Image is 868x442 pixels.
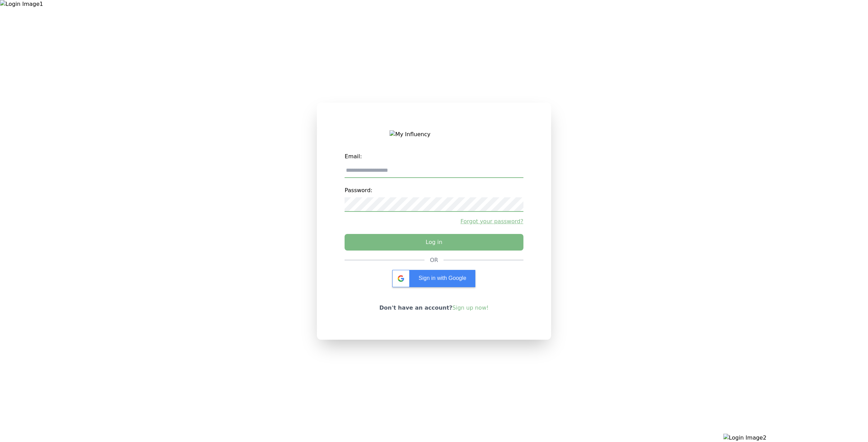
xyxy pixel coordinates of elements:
[345,184,523,197] label: Password:
[419,275,466,281] span: Sign in with Google
[345,150,523,163] label: Email:
[453,304,489,311] a: Sign up now!
[390,130,478,139] img: My Influency
[380,304,489,312] p: Don't have an account?
[392,270,475,287] div: Sign in with Google
[345,234,523,251] button: Log in
[723,434,868,442] img: Login Image2
[430,256,438,264] div: OR
[345,217,523,226] a: Forgot your password?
